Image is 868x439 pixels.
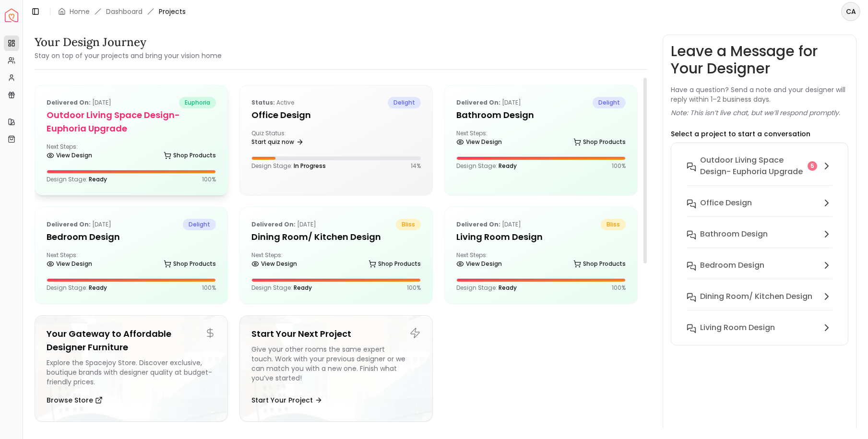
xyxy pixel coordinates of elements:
a: Shop Products [573,257,626,271]
p: [DATE] [47,219,111,230]
p: [DATE] [251,219,316,230]
a: Shop Products [164,257,216,271]
b: Delivered on: [456,98,500,107]
p: Design Stage: [251,284,312,292]
div: Next Steps: [47,251,216,271]
a: View Design [456,135,502,149]
h3: Your Design Journey [35,35,222,50]
div: Next Steps: [47,143,216,162]
p: Select a project to start a conversation [671,129,810,139]
a: View Design [47,257,92,271]
span: Ready [499,284,517,292]
a: Dashboard [106,7,143,16]
a: Shop Products [164,149,216,162]
button: Living Room Design [679,318,840,337]
span: Ready [89,175,107,183]
h5: Office Design [251,108,421,122]
span: Ready [499,162,517,170]
span: Projects [159,7,186,16]
div: Give your other rooms the same expert touch. Work with your previous designer or we can match you... [251,344,421,387]
div: Next Steps: [251,251,421,271]
span: euphoria [179,97,216,108]
button: Outdoor Living Space Design- Euphoria upgrade5 [679,151,840,193]
a: Shop Products [573,135,626,149]
h5: Dining Room/ Kitchen Design [251,230,421,244]
b: Delivered on: [251,220,296,228]
p: Design Stage: [456,162,517,170]
button: Bathroom Design [679,225,840,256]
p: Design Stage: [251,162,326,170]
div: 5 [808,161,817,171]
div: Quiz Status: [251,130,332,149]
p: 14 % [411,162,421,170]
a: Shop Products [369,257,421,271]
img: Spacejoy Logo [5,9,18,22]
h5: Bathroom Design [456,108,626,122]
span: bliss [396,219,421,230]
button: Bedroom Design [679,256,840,287]
p: 100 % [612,162,626,170]
h6: Office Design [700,197,752,209]
div: Explore the Spacejoy Store. Discover exclusive, boutique brands with designer quality at budget-f... [47,358,216,387]
h6: Outdoor Living Space Design- Euphoria upgrade [700,154,804,178]
p: [DATE] [47,97,111,108]
b: Status: [251,98,275,107]
a: View Design [251,257,297,271]
a: Start quiz now [251,135,304,149]
p: 100 % [202,284,216,292]
h6: Dining Room/ Kitchen Design [700,291,812,302]
p: [DATE] [456,219,521,230]
button: CA [841,2,860,21]
h6: Bathroom Design [700,228,768,240]
span: Ready [294,284,312,292]
span: In Progress [294,162,326,170]
button: Dining Room/ Kitchen Design [679,287,840,318]
a: View Design [456,257,502,271]
p: [DATE] [456,97,521,108]
span: delight [183,219,216,230]
a: Your Gateway to Affordable Designer FurnitureExplore the Spacejoy Store. Discover exclusive, bout... [35,315,228,422]
button: Start Your Project [251,391,322,410]
h5: Start Your Next Project [251,327,421,341]
span: delight [593,97,626,108]
h5: Your Gateway to Affordable Designer Furniture [47,327,216,354]
p: 100 % [407,284,421,292]
button: Browse Store [47,391,103,410]
a: Start Your Next ProjectGive your other rooms the same expert touch. Work with your previous desig... [239,315,433,422]
a: Spacejoy [5,9,18,22]
b: Delivered on: [47,220,91,228]
a: View Design [47,149,92,162]
h5: Outdoor Living Space Design- Euphoria upgrade [47,108,216,135]
p: 100 % [612,284,626,292]
div: Next Steps: [456,251,626,271]
b: Delivered on: [456,220,500,228]
h6: Living Room Design [700,322,775,333]
p: Have a question? Send a note and your designer will reply within 1–2 business days. [671,85,848,104]
p: Note: This isn’t live chat, but we’ll respond promptly. [671,108,840,118]
p: 100 % [202,176,216,183]
h5: Bedroom Design [47,230,216,244]
p: Design Stage: [47,176,107,183]
span: delight [388,97,421,108]
p: Design Stage: [47,284,107,292]
h6: Bedroom Design [700,260,764,271]
h3: Leave a Message for Your Designer [671,43,848,77]
nav: breadcrumb [58,7,186,16]
div: Next Steps: [456,130,626,149]
b: Delivered on: [47,98,91,107]
button: Office Design [679,193,840,225]
a: Home [70,7,90,16]
span: bliss [601,219,626,230]
p: Design Stage: [456,284,517,292]
small: Stay on top of your projects and bring your vision home [35,51,222,60]
p: active [251,97,294,108]
span: Ready [89,284,107,292]
h5: Living Room Design [456,230,626,244]
span: CA [842,3,859,20]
